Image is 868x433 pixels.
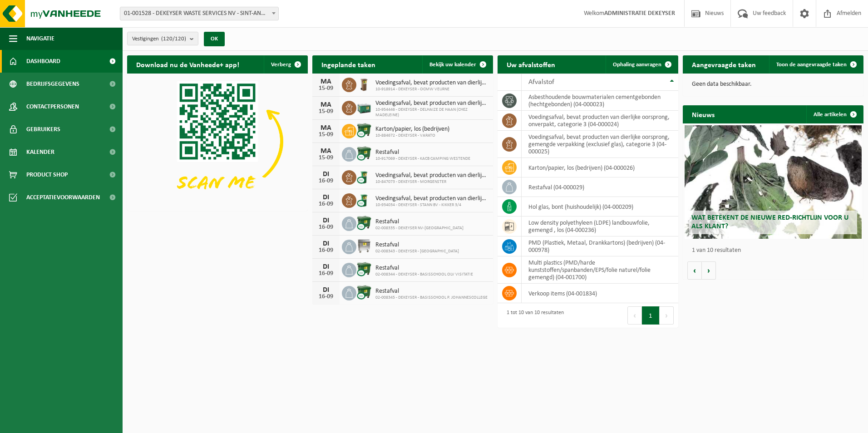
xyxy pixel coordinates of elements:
h2: Uw afvalstoffen [498,55,564,73]
h2: Download nu de Vanheede+ app! [127,55,248,73]
img: WB-0140-HPE-BN-01 [356,76,372,92]
span: Acceptatievoorwaarden [26,186,100,209]
td: PMD (Plastiek, Metaal, Drankkartons) (bedrijven) (04-000978) [522,236,678,256]
span: Restafval [375,288,488,295]
div: 15-09 [317,108,335,115]
div: DI [317,286,335,294]
span: Restafval [375,149,470,156]
strong: ADMINISTRATIE DEKEYSER [604,10,675,17]
img: WB-1100-CU [356,285,372,300]
td: asbesthoudende bouwmaterialen cementgebonden (hechtgebonden) (04-000023) [522,91,678,111]
span: 02-008343 - DEKEYSER - [GEOGRAPHIC_DATA] [375,249,459,254]
span: Restafval [375,218,464,226]
span: Karton/papier, los (bedrijven) [375,126,449,133]
span: Wat betekent de nieuwe RED-richtlijn voor u als klant? [691,214,848,230]
a: Toon de aangevraagde taken [769,55,863,74]
button: Vorige [687,261,702,280]
button: OK [204,32,225,46]
div: 16-09 [317,201,335,207]
span: 10-847073 - DEKEYSER - MORGENSTER [375,179,488,185]
span: Product Shop [26,163,68,186]
div: 15-09 [317,85,335,92]
td: verkoop items (04-001834) [522,284,678,303]
div: DI [317,263,335,271]
p: Geen data beschikbaar. [692,81,854,88]
div: 15-09 [317,155,335,161]
td: hol glas, bont (huishoudelijk) (04-000209) [522,197,678,216]
td: voedingsafval, bevat producten van dierlijke oorsprong, gemengde verpakking (exclusief glas), cat... [522,131,678,158]
td: multi plastics (PMD/harde kunststoffen/spanbanden/EPS/folie naturel/folie gemengd) (04-001700) [522,256,678,284]
button: Vestigingen(120/120) [127,32,198,45]
span: Verberg [271,62,291,68]
span: Vestigingen [132,32,186,46]
button: Verberg [264,55,307,74]
td: karton/papier, los (bedrijven) (04-000026) [522,158,678,177]
span: 02-008344 - DEKEYSER - BASISSCHOOL OLV VISITATIE [375,272,473,277]
div: 16-09 [317,224,335,231]
td: low density polyethyleen (LDPE) landbouwfolie, gemengd , los (04-000236) [522,216,678,236]
span: Restafval [375,241,459,249]
span: Kalender [26,141,54,163]
iframe: chat widget [5,413,152,433]
div: 16-09 [317,247,335,254]
div: MA [317,148,335,155]
div: MA [317,101,335,108]
span: 02-008345 - DEKEYSER - BASISSCHOOL P. JOHANNESCOLLEGE [375,295,488,300]
span: Voedingsafval, bevat producten van dierlijke oorsprong, onverpakt, categorie 3 [375,172,488,179]
div: 1 tot 10 van 10 resultaten [502,305,564,325]
button: Next [660,306,674,325]
span: Voedingsafval, bevat producten van dierlijke oorsprong, gemengde verpakking (exc... [375,100,488,107]
div: MA [317,78,335,85]
td: restafval (04-000029) [522,177,678,197]
h2: Ingeplande taken [312,55,385,73]
img: Download de VHEPlus App [127,74,308,209]
span: 10-917069 - DEKEYSER - KACB CAMPING WESTENDE [375,156,470,162]
span: Voedingsafval, bevat producten van dierlijke oorsprong, onverpakt, categorie 3 [375,79,488,87]
div: DI [317,217,335,224]
button: Volgende [702,261,716,280]
span: Toon de aangevraagde taken [776,62,847,68]
img: WB-0140-CU [356,169,372,184]
img: WB-0140-CU [356,192,372,207]
span: 01-001528 - DEKEYSER WASTE SERVICES NV - SINT-ANDRIES [120,7,279,20]
a: Alle artikelen [806,105,863,123]
span: Restafval [375,265,473,272]
count: (120/120) [161,36,186,42]
img: WB-1100-CU [356,123,372,138]
span: Voedingsafval, bevat producten van dierlijke oorsprong, onverpakt, categorie 3 [375,195,488,202]
button: Previous [627,306,642,325]
span: Afvalstof [528,79,554,86]
span: Bedrijfsgegevens [26,73,79,95]
img: WB-1100-CU [356,146,372,161]
img: WB-1100-CU [356,261,372,277]
span: 10-884672 - DEKEYSER - VARATO [375,133,449,138]
h2: Nieuws [683,105,724,123]
a: Bekijk uw kalender [422,55,492,74]
div: 16-09 [317,294,335,300]
div: 16-09 [317,178,335,184]
span: 02-008335 - DEKEYSER NV-[GEOGRAPHIC_DATA] [375,226,464,231]
span: Gebruikers [26,118,60,141]
span: Dashboard [26,50,60,73]
div: MA [317,124,335,132]
div: 15-09 [317,132,335,138]
span: Ophaling aanvragen [613,62,661,68]
span: Bekijk uw kalender [429,62,476,68]
div: 16-09 [317,271,335,277]
div: DI [317,194,335,201]
p: 1 van 10 resultaten [692,247,859,254]
span: 10-954446 - DEKEYSER - DELHAIZE DE HAAN (CHEZ MADELEINE) [375,107,488,118]
div: DI [317,240,335,247]
span: 10-934034 - DEKEYSER - STANN BV - KIKKER 3/4 [375,202,488,208]
span: Contactpersonen [26,95,79,118]
td: voedingsafval, bevat producten van dierlijke oorsprong, onverpakt, categorie 3 (04-000024) [522,111,678,131]
a: Ophaling aanvragen [606,55,677,74]
div: DI [317,171,335,178]
img: PB-LB-0680-HPE-GN-01 [356,99,372,115]
img: WB-1100-CU [356,215,372,231]
h2: Aangevraagde taken [683,55,765,73]
button: 1 [642,306,660,325]
span: Navigatie [26,27,54,50]
img: WB-1100-GAL-GY-02 [356,238,372,254]
span: 10-918914 - DEKEYSER - OCMW VEURNE [375,87,488,92]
